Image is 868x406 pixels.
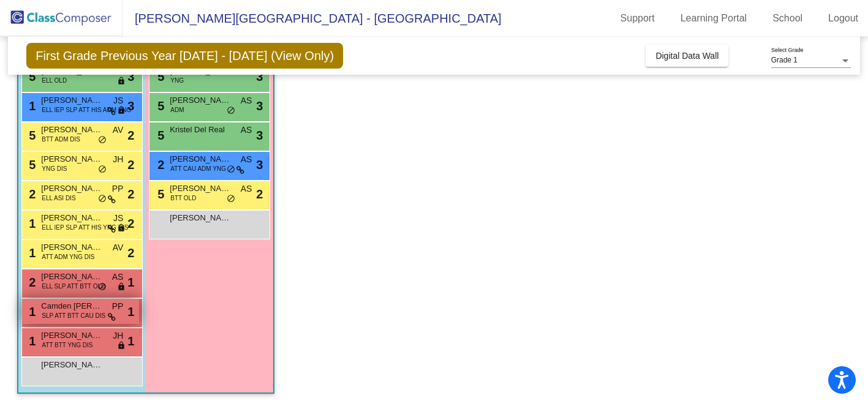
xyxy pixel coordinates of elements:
[41,182,102,195] span: [PERSON_NAME]
[611,9,665,28] a: Support
[113,329,123,342] span: JH
[41,359,102,371] span: [PERSON_NAME]
[763,9,812,28] a: School
[113,153,123,166] span: JH
[241,94,252,107] span: AS
[256,185,263,203] span: 2
[41,212,102,224] span: [PERSON_NAME]
[41,300,102,312] span: Camden [PERSON_NAME]
[127,126,134,145] span: 2
[154,129,164,142] span: 5
[98,135,107,145] span: do_not_disturb_alt
[170,194,196,203] span: BTT OLD
[42,311,105,320] span: SLP ATT BTT CAU DIS
[42,164,67,173] span: YNG DIS
[42,105,131,115] span: ELL IEP SLP ATT HIS ADM YNG
[123,9,502,28] span: [PERSON_NAME][GEOGRAPHIC_DATA] - [GEOGRAPHIC_DATA]
[170,76,184,85] span: YNG
[818,9,868,28] a: Logout
[41,153,102,165] span: [PERSON_NAME] ([PERSON_NAME]
[41,271,102,283] span: [PERSON_NAME]
[170,153,231,165] span: [PERSON_NAME]
[127,273,134,291] span: 1
[227,165,235,175] span: do_not_disturb_alt
[41,94,102,107] span: [PERSON_NAME]
[117,77,126,86] span: lock
[26,276,36,289] span: 2
[256,67,263,86] span: 3
[170,105,184,115] span: ADM
[113,212,123,225] span: JS
[241,182,252,195] span: AS
[241,124,252,137] span: AS
[112,300,124,313] span: PP
[42,194,75,203] span: ELL ASI DIS
[127,244,134,262] span: 2
[127,214,134,233] span: 2
[655,51,719,61] span: Digital Data Wall
[42,340,92,350] span: ATT BTT YNG DIS
[256,97,263,115] span: 3
[170,94,231,107] span: [PERSON_NAME]
[42,76,67,85] span: ELL OLD
[117,282,126,292] span: lock
[117,106,126,116] span: lock
[26,129,36,142] span: 5
[154,187,164,201] span: 5
[98,165,107,175] span: do_not_disturb_alt
[117,224,126,233] span: lock
[41,124,102,136] span: [PERSON_NAME]
[26,43,343,69] span: First Grade Previous Year [DATE] - [DATE] (View Only)
[26,217,36,230] span: 1
[41,241,102,254] span: [PERSON_NAME]
[170,182,231,195] span: [PERSON_NAME]
[42,135,80,144] span: BTT ADM DIS
[112,182,124,195] span: PP
[112,271,124,284] span: AS
[771,56,798,64] span: Grade 1
[26,99,36,113] span: 1
[113,241,124,254] span: AV
[127,67,134,86] span: 3
[256,126,263,145] span: 3
[170,164,226,173] span: ATT CAU ADM YNG
[117,341,126,351] span: lock
[227,194,235,204] span: do_not_disturb_alt
[41,329,102,342] span: [PERSON_NAME]
[256,156,263,174] span: 3
[26,187,36,201] span: 2
[42,252,94,261] span: ATT ADM YNG DIS
[113,94,123,107] span: JS
[154,70,164,83] span: 5
[170,212,231,224] span: [PERSON_NAME]
[154,158,164,171] span: 2
[671,9,757,28] a: Learning Portal
[127,303,134,321] span: 1
[227,106,235,116] span: do_not_disturb_alt
[127,332,134,350] span: 1
[26,305,36,318] span: 1
[98,282,107,292] span: do_not_disturb_alt
[154,99,164,113] span: 5
[646,45,728,67] button: Digital Data Wall
[26,158,36,171] span: 5
[241,153,252,166] span: AS
[26,70,36,83] span: 5
[127,156,134,174] span: 2
[170,124,231,136] span: Kristel Del Real
[26,246,36,260] span: 1
[42,223,128,232] span: ELL IEP SLP ATT HIS YNG DIS
[42,282,105,291] span: ELL SLP ATT BTT OLD
[98,194,107,204] span: do_not_disturb_alt
[127,97,134,115] span: 3
[113,124,124,137] span: AV
[26,334,36,348] span: 1
[127,185,134,203] span: 2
